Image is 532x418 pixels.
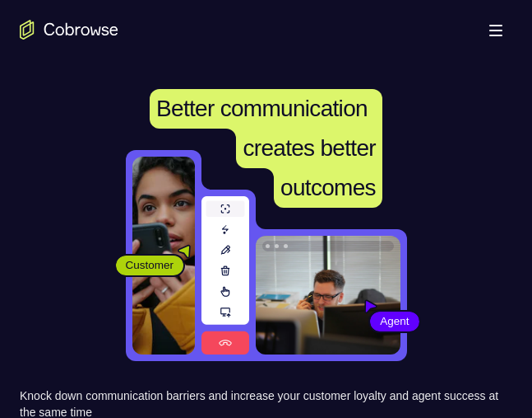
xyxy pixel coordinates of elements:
span: Better communication [156,96,368,121]
img: A customer support agent talking on the phone [256,236,400,355]
a: Go to the home page [20,20,118,40]
img: A series of tools used in co-browsing sessions [201,196,249,355]
span: creates better [243,135,375,161]
img: A customer holding their phone [132,157,195,355]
